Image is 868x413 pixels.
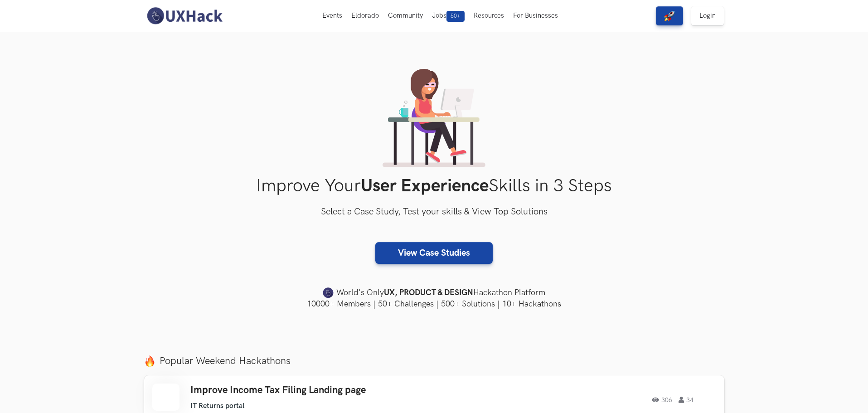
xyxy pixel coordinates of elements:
label: Popular Weekend Hackathons [144,355,724,367]
a: View Case Studies [375,242,493,264]
img: UXHack-logo.png [144,6,225,25]
span: 34 [679,397,693,403]
img: lady working on laptop [383,69,485,167]
h4: World's Only Hackathon Platform [144,287,724,299]
h4: 10000+ Members | 50+ Challenges | 500+ Solutions | 10+ Hackathons [144,298,724,310]
span: 306 [652,397,672,403]
h3: Improve Income Tax Filing Landing page [190,384,448,396]
li: IT Returns portal [190,402,244,410]
h1: Improve Your Skills in 3 Steps [144,175,724,197]
img: rocket [664,10,675,21]
a: Login [691,6,724,25]
img: uxhack-favicon-image.png [323,287,334,299]
strong: UX, PRODUCT & DESIGN [384,287,473,299]
img: fire.png [144,355,155,367]
span: 50+ [446,11,465,22]
h3: Select a Case Study, Test your skills & View Top Solutions [144,205,724,219]
strong: User Experience [361,175,489,197]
